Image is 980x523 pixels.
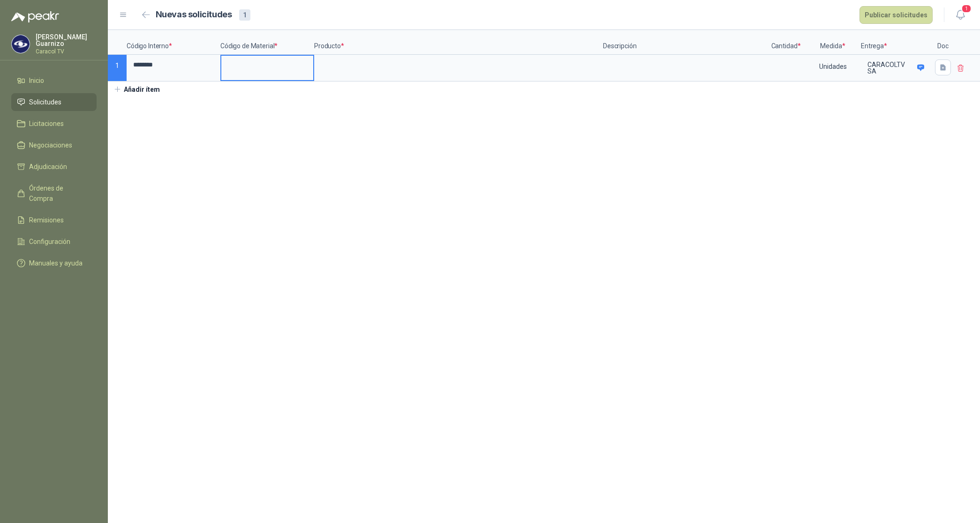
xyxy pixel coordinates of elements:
[29,140,72,150] span: Negociaciones
[11,11,59,22] img: Logo peakr
[29,162,67,172] span: Adjudicación
[127,30,220,55] p: Código Interno
[36,34,97,47] p: [PERSON_NAME] Guarnizo
[29,97,61,107] span: Solicitudes
[805,30,861,55] p: Medida
[603,30,767,55] p: Descripción
[156,8,232,22] h2: Nuevas solicitudes
[220,30,314,55] p: Código de Material
[11,136,97,154] a: Negociaciones
[806,56,860,77] div: Unidades
[11,93,97,111] a: Solicitudes
[29,118,64,129] span: Licitaciones
[11,158,97,176] a: Adjudicación
[11,179,97,207] a: Órdenes de Compra
[29,183,88,204] span: Órdenes de Compra
[767,30,805,55] p: Cantidad
[861,30,931,55] p: Entrega
[11,115,97,133] a: Licitaciones
[29,75,44,86] span: Inicio
[952,7,969,23] button: 1
[12,35,30,53] img: Company Logo
[239,9,250,21] div: 1
[11,254,97,272] a: Manuales y ayuda
[108,81,166,97] button: Añadir ítem
[11,211,97,229] a: Remisiones
[29,236,70,247] span: Configuración
[961,4,972,13] span: 1
[108,55,127,81] p: 1
[11,72,97,89] a: Inicio
[36,49,97,54] p: Caracol TV
[11,233,97,250] a: Configuración
[314,30,603,55] p: Producto
[867,61,914,74] p: CARACOLTV SA
[859,6,933,24] button: Publicar solicitudes
[29,258,83,268] span: Manuales y ayuda
[29,215,64,225] span: Remisiones
[931,30,955,55] p: Doc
